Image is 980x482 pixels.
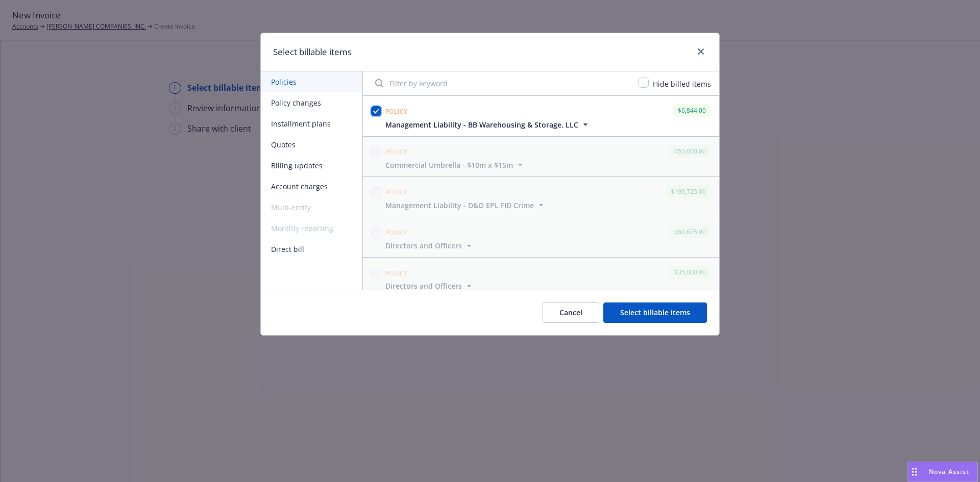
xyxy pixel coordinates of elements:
[385,200,534,211] span: Management Liability - D&O EPL FID Crime
[543,302,599,323] button: Cancel
[363,217,719,257] span: Policy$60,675.00Directors and Officers
[261,239,362,260] button: Direct bill
[273,45,352,59] h1: Select billable items
[363,177,719,217] span: Policy$193,725.00Management Liability - D&O EPL FID Crime
[369,73,632,93] input: Filter by keyword
[603,302,707,323] button: Select billable items
[363,258,719,297] span: Policy$35,000.00Directors and Officers
[385,160,525,170] button: Commercial Umbrella - $10m x $15m
[669,266,711,278] div: $35,000.00
[261,134,362,155] button: Quotes
[385,240,474,251] button: Directors and Officers
[385,119,578,130] span: Management Liability - BB Warehousing & Storage, LLC
[385,119,591,130] button: Management Liability - BB Warehousing & Storage, LLC
[653,79,711,89] span: Hide billed items
[669,225,711,238] div: $60,675.00
[261,92,362,113] button: Policy changes
[363,137,719,176] span: Policy$50,000.00Commercial Umbrella - $10m x $15m
[385,147,408,156] span: Policy
[261,155,362,176] button: Billing updates
[261,71,362,92] button: Policies
[385,188,408,196] span: Policy
[673,104,711,117] div: $6,844.00
[385,281,474,291] button: Directors and Officers
[385,281,462,291] span: Directors and Officers
[385,107,408,116] span: Policy
[695,45,707,58] a: close
[261,113,362,134] button: Installment plans
[908,462,921,481] div: Drag to move
[385,200,546,211] button: Management Liability - D&O EPL FID Crime
[669,145,711,158] div: $50,000.00
[385,269,408,277] span: Policy
[385,160,513,170] span: Commercial Umbrella - $10m x $15m
[666,185,711,198] div: $193,725.00
[385,240,462,251] span: Directors and Officers
[385,228,408,237] span: Policy
[261,176,362,197] button: Account charges
[261,218,362,239] span: Monthly reporting
[908,462,978,482] button: Nova Assist
[261,197,362,218] span: Multi-entity
[929,467,969,476] span: Nova Assist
